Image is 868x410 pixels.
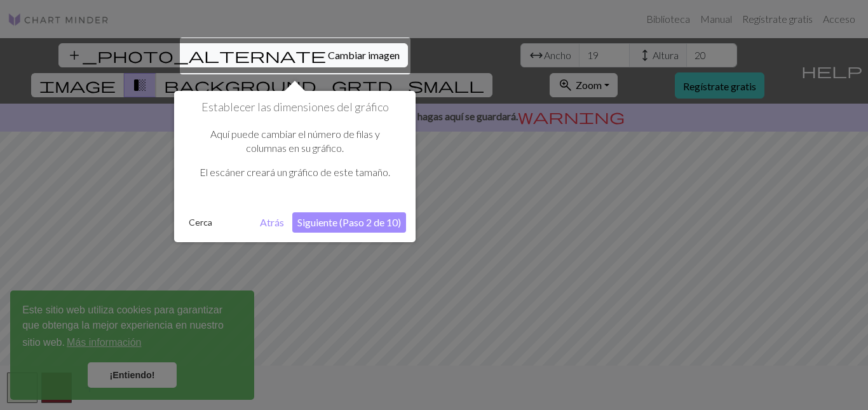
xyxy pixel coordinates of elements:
button: Cerca [184,213,217,232]
font: Siguiente (Paso 2 de 10) [297,216,401,228]
div: Establecer las dimensiones del gráfico [174,91,416,242]
font: Aquí puede cambiar el número de filas y columnas en su gráfico. [210,128,380,154]
font: Cerca [189,217,212,228]
button: Atrás [255,212,289,233]
font: Atrás [260,216,284,228]
h1: Establecer las dimensiones del gráfico [184,100,406,114]
font: Establecer las dimensiones del gráfico [201,100,389,114]
button: Siguiente (Paso 2 de 10) [292,212,406,233]
font: El escáner creará un gráfico de este tamaño. [200,166,390,178]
